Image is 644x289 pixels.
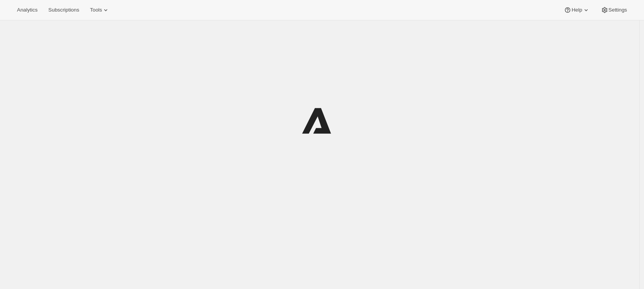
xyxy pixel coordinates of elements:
[596,5,632,15] button: Settings
[48,7,79,13] span: Subscriptions
[90,7,102,13] span: Tools
[559,5,594,15] button: Help
[571,7,582,13] span: Help
[85,5,114,15] button: Tools
[44,5,84,15] button: Subscriptions
[12,5,42,15] button: Analytics
[17,7,37,13] span: Analytics
[609,7,627,13] span: Settings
